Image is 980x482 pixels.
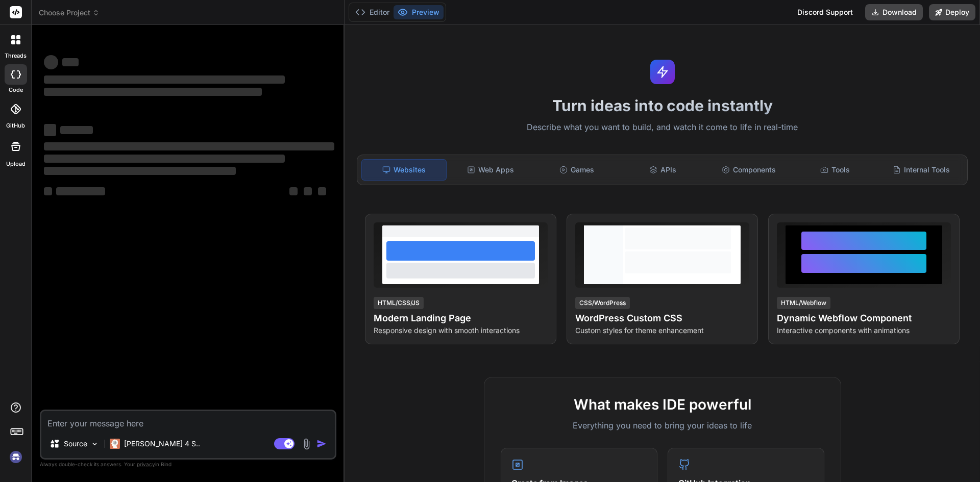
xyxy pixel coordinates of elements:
[575,325,749,336] p: Custom styles for theme enhancement
[621,159,705,181] div: APIs
[394,5,444,19] button: Preview
[316,439,327,449] img: icon
[39,8,100,18] span: Choose Project
[124,439,200,449] p: [PERSON_NAME] 4 S..
[865,4,923,20] button: Download
[501,419,824,432] p: Everything you need to bring your ideas to life
[44,124,56,136] span: ‌
[304,187,312,195] span: ‌
[361,159,447,181] div: Websites
[374,297,424,309] div: HTML/CSS/JS
[60,126,93,134] span: ‌
[44,55,58,69] span: ‌
[575,297,630,309] div: CSS/WordPress
[44,155,285,163] span: ‌
[318,187,326,195] span: ‌
[5,52,27,60] label: threads
[575,311,749,325] h4: WordPress Custom CSS
[351,5,394,19] button: Editor
[6,121,25,130] label: GitHub
[707,159,791,181] div: Components
[289,187,298,195] span: ‌
[791,4,859,20] div: Discord Support
[6,160,26,168] label: Upload
[777,311,951,325] h4: Dynamic Webflow Component
[110,439,120,449] img: Claude 4 Sonnet
[777,297,830,309] div: HTML/Webflow
[137,461,155,467] span: privacy
[374,311,548,325] h4: Modern Landing Page
[351,121,974,134] p: Describe what you want to build, and watch it come to life in real-time
[535,159,619,181] div: Games
[44,75,285,84] span: ‌
[351,96,974,115] h1: Turn ideas into code instantly
[449,159,533,181] div: Web Apps
[9,86,23,94] label: code
[374,325,548,336] p: Responsive design with smooth interactions
[44,88,262,96] span: ‌
[501,394,824,415] h2: What makes IDE powerful
[44,187,52,195] span: ‌
[7,448,24,466] img: signin
[777,325,951,336] p: Interactive components with animations
[44,142,334,150] span: ‌
[793,159,877,181] div: Tools
[929,4,975,20] button: Deploy
[64,439,87,449] p: Source
[90,440,99,448] img: Pick Models
[62,58,79,66] span: ‌
[44,167,236,175] span: ‌
[301,438,312,450] img: attachment
[56,187,105,195] span: ‌
[40,460,336,469] p: Always double-check its answers. Your in Bind
[879,159,963,181] div: Internal Tools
